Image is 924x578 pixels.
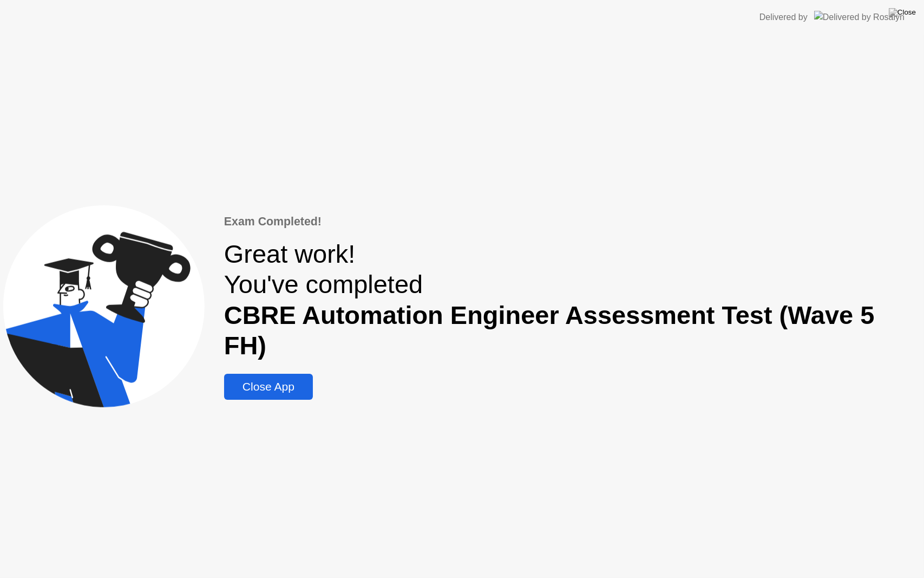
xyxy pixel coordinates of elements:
img: Delivered by Rosalyn [814,11,905,23]
div: Exam Completed! [224,213,921,230]
img: Close [889,8,916,17]
div: Great work! You've completed [224,239,921,361]
button: Close App [224,374,313,400]
div: Close App [227,380,310,393]
div: Delivered by [759,11,808,24]
b: CBRE Automation Engineer Assessment Test (Wave 5 FH) [224,301,875,360]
